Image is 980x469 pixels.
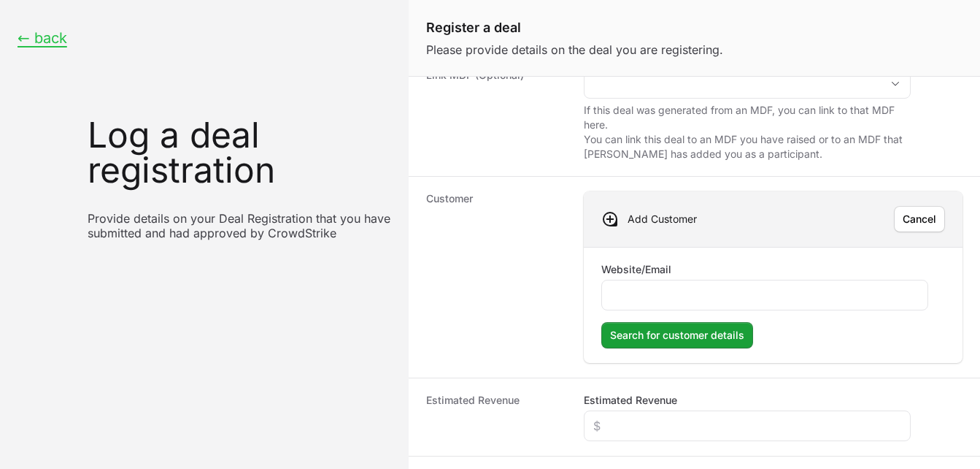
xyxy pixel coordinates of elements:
p: Please provide details on the deal you are registering. [426,41,962,58]
span: Search for customer details [610,327,744,344]
label: Estimated Revenue [584,393,677,408]
button: Search for customer details [601,322,753,348]
dt: Customer [426,191,566,363]
dt: Link MDF (Optional) [426,68,566,161]
h1: Register a deal [426,18,962,38]
dt: Estimated Revenue [426,393,566,441]
h1: Log a deal registration [88,118,391,188]
span: Cancel [903,210,936,228]
p: Add Customer [628,212,697,226]
input: $ [593,417,901,435]
button: ← back [18,29,67,47]
p: If this deal was generated from an MDF, you can link to that MDF here. You can link this deal to ... [584,103,911,161]
p: Provide details on your Deal Registration that you have submitted and had approved by CrowdStrike [88,211,391,240]
label: Website/Email [601,262,671,277]
div: Open [881,69,910,98]
button: Cancel [894,206,945,232]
